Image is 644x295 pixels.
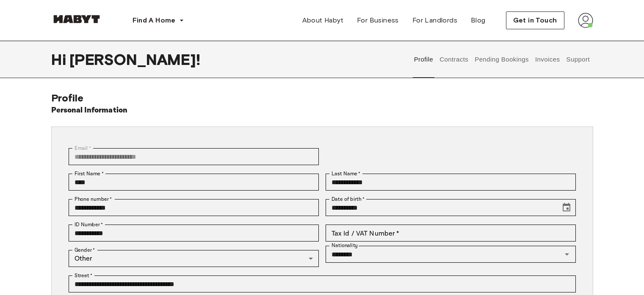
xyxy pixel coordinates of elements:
[411,41,593,78] div: user profile tabs
[357,15,399,25] span: For Business
[51,104,128,116] h6: Personal Information
[75,272,92,279] label: Street
[464,12,492,29] a: Blog
[350,12,406,29] a: For Business
[471,15,486,25] span: Blog
[133,15,176,25] span: Find A Home
[565,41,591,78] button: Support
[296,12,350,29] a: About Habyt
[506,11,564,29] button: Get in Touch
[406,12,464,29] a: For Landlords
[51,51,69,68] span: Hi
[69,148,319,165] div: You can't change your email address at the moment. Please reach out to customer support in case y...
[578,13,593,28] img: avatar
[332,170,361,177] label: Last Name
[474,41,530,78] button: Pending Bookings
[75,246,95,254] label: Gender
[332,242,358,249] label: Nationality
[413,41,434,78] button: Profile
[51,92,84,104] span: Profile
[75,221,103,228] label: ID Number
[51,15,102,23] img: Habyt
[75,195,112,203] label: Phone number
[332,195,365,203] label: Date of birth
[69,51,200,68] span: [PERSON_NAME] !
[412,15,457,25] span: For Landlords
[126,12,191,29] button: Find A Home
[439,41,470,78] button: Contracts
[558,199,575,216] button: Choose date, selected date is Feb 2, 1985
[561,248,573,260] button: Open
[302,15,343,25] span: About Habyt
[513,15,557,25] span: Get in Touch
[534,41,561,78] button: Invoices
[69,250,319,267] div: Other
[75,170,104,177] label: First Name
[75,144,91,152] label: Email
